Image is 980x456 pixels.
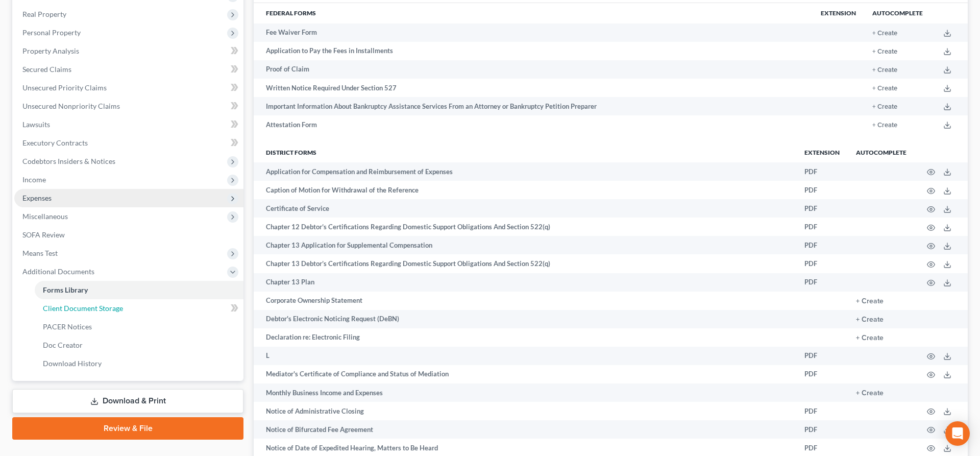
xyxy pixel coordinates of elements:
[22,230,65,239] span: SOFA Review
[35,354,243,373] a: Download History
[22,28,81,37] span: Personal Property
[22,65,71,74] span: Secured Claims
[254,402,796,420] td: Notice of Administrative Closing
[254,79,813,97] td: Written Notice Required Under Section 527
[22,175,46,184] span: Income
[14,42,243,60] a: Property Analysis
[22,267,94,276] span: Additional Documents
[43,285,88,294] span: Forms Library
[856,390,884,397] button: + Create
[254,23,813,42] td: Fee Waiver Form
[254,236,796,254] td: Chapter 13 Application for Supplemental Compensation
[848,142,915,162] th: Autocomplete
[872,49,897,55] button: + Create
[254,383,796,402] td: Monthly Business Income and Expenses
[254,162,796,181] td: Application for Compensation and Reimbursement of Expenses
[22,10,66,18] span: Real Property
[796,218,848,236] td: PDF
[872,85,897,92] button: + Create
[14,134,243,152] a: Executory Contracts
[43,322,92,331] span: PACER Notices
[856,334,884,342] button: + Create
[796,181,848,199] td: PDF
[254,142,796,162] th: District forms
[796,273,848,292] td: PDF
[35,318,243,336] a: PACER Notices
[22,249,58,257] span: Means Test
[254,3,813,23] th: Federal Forms
[945,421,970,446] div: Open Intercom Messenger
[35,299,243,318] a: Client Document Storage
[43,304,123,313] span: Client Document Storage
[22,83,107,92] span: Unsecured Priority Claims
[22,212,68,221] span: Miscellaneous
[872,30,897,37] button: + Create
[254,254,796,273] td: Chapter 13 Debtor’s Certifications Regarding Domestic Support Obligations And Section 522(q)
[796,402,848,420] td: PDF
[856,298,884,305] button: + Create
[796,420,848,439] td: PDF
[254,328,796,347] td: Declaration re: Electronic Filing
[796,254,848,273] td: PDF
[22,46,79,55] span: Property Analysis
[796,142,848,162] th: Extension
[796,199,848,218] td: PDF
[254,273,796,292] td: Chapter 13 Plan
[35,336,243,354] a: Doc Creator
[22,120,50,129] span: Lawsuits
[22,102,120,110] span: Unsecured Nonpriority Claims
[254,115,813,134] td: Attestation Form
[35,281,243,299] a: Forms Library
[254,347,796,365] td: L
[43,341,83,349] span: Doc Creator
[254,42,813,60] td: Application to Pay the Fees in Installments
[254,181,796,199] td: Caption of Motion for Withdrawal of the Reference
[254,420,796,439] td: Notice of Bifurcated Fee Agreement
[864,3,931,23] th: Autocomplete
[14,97,243,115] a: Unsecured Nonpriority Claims
[796,365,848,383] td: PDF
[813,3,864,23] th: Extension
[872,104,897,110] button: + Create
[796,162,848,181] td: PDF
[796,236,848,254] td: PDF
[14,79,243,97] a: Unsecured Priority Claims
[856,316,884,323] button: + Create
[12,417,243,440] a: Review & File
[14,226,243,244] a: SOFA Review
[43,359,102,368] span: Download History
[254,218,796,236] td: Chapter 12 Debtor’s Certifications Regarding Domestic Support Obligations And Section 522(q)
[14,115,243,134] a: Lawsuits
[872,122,897,129] button: + Create
[254,97,813,115] td: Important Information About Bankruptcy Assistance Services From an Attorney or Bankruptcy Petitio...
[12,389,243,413] a: Download & Print
[254,60,813,79] td: Proof of Claim
[254,365,796,383] td: Mediator's Certificate of Compliance and Status of Mediation
[22,194,52,202] span: Expenses
[872,67,897,74] button: + Create
[254,292,796,310] td: Corporate Ownership Statement
[796,347,848,365] td: PDF
[22,157,115,165] span: Codebtors Insiders & Notices
[254,199,796,218] td: Certificate of Service
[22,138,88,147] span: Executory Contracts
[254,310,796,328] td: Debtor's Electronic Noticing Request (DeBN)
[14,60,243,79] a: Secured Claims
